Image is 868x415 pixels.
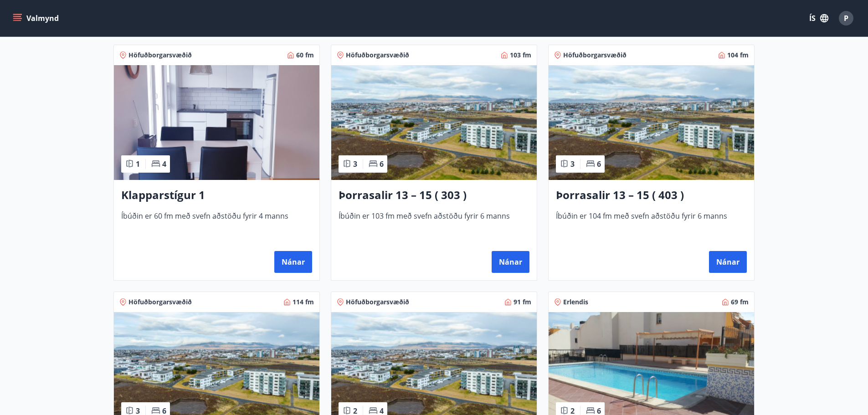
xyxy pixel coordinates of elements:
[804,10,833,26] button: ÍS
[563,297,588,307] span: Erlendis
[162,159,166,169] span: 4
[844,13,848,23] span: P
[492,251,529,273] button: Nánar
[835,7,857,29] button: P
[121,187,312,204] h3: Klapparstígur 1
[380,159,384,169] span: 6
[731,297,749,307] span: 69 fm
[121,211,312,241] span: Íbúðin er 60 fm með svefn aðstöðu fyrir 4 manns
[339,211,529,241] span: Íbúðin er 103 fm með svefn aðstöðu fyrir 6 manns
[339,187,529,204] h3: Þorrasalir 13 – 15 ( 303 )
[11,10,62,26] button: menu
[346,51,409,60] span: Höfuðborgarsvæðið
[128,297,192,307] span: Höfuðborgarsvæðið
[514,297,531,307] span: 91 fm
[331,65,537,180] img: Paella dish
[136,159,140,169] span: 1
[346,297,409,307] span: Höfuðborgarsvæðið
[597,159,601,169] span: 6
[549,65,754,180] img: Paella dish
[128,51,192,60] span: Höfuðborgarsvæðið
[570,159,575,169] span: 3
[274,251,312,273] button: Nánar
[556,211,747,241] span: Íbúðin er 104 fm með svefn aðstöðu fyrir 6 manns
[563,51,627,60] span: Höfuðborgarsvæðið
[510,51,531,60] span: 103 fm
[353,159,357,169] span: 3
[709,251,747,273] button: Nánar
[114,65,319,180] img: Paella dish
[293,297,314,307] span: 114 fm
[556,187,747,204] h3: Þorrasalir 13 – 15 ( 403 )
[296,51,314,60] span: 60 fm
[727,51,749,60] span: 104 fm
